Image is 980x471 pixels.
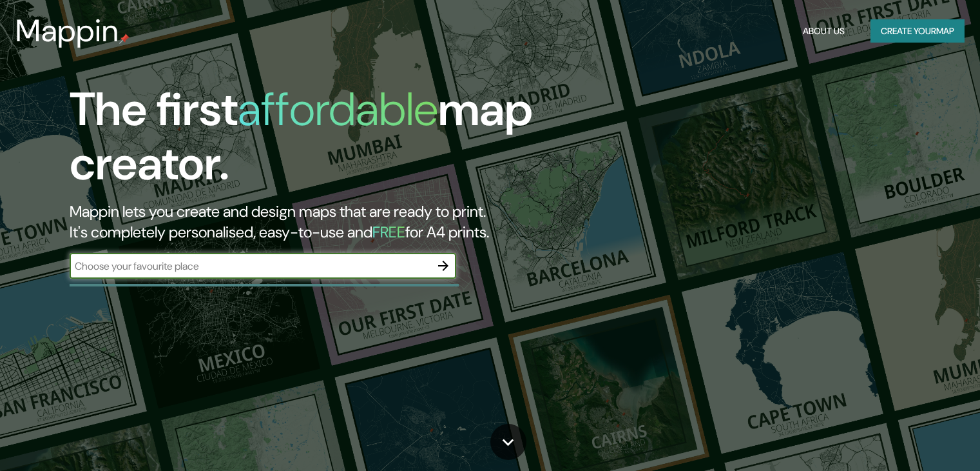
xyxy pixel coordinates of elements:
h5: FREE [372,222,405,242]
button: Create yourmap [870,19,965,43]
h1: affordable [238,79,438,139]
input: Choose your favourite place [70,259,430,274]
h2: Mappin lets you create and design maps that are ready to print. It's completely personalised, eas... [70,201,560,243]
h3: Mappin [15,13,119,49]
h1: The first map creator. [70,83,560,201]
button: About Us [798,19,850,43]
img: mappin-pin [119,34,130,44]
